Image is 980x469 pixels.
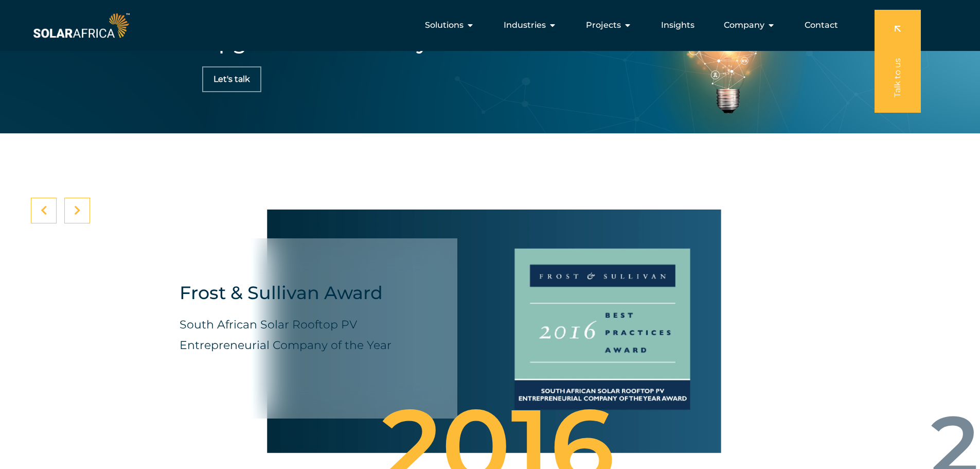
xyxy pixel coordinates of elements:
[213,75,250,83] span: Let's talk
[132,15,846,36] nav: Menu
[202,30,464,54] h4: Upgrade to Electricity 2.0
[180,281,426,304] h4: Frost & Sullivan Award
[180,315,426,356] p: South African Solar Rooftop PV Entrepreneurial Company of the Year
[425,19,464,31] span: Solutions
[132,15,846,36] div: Menu Toggle
[724,19,764,31] span: Company
[202,66,261,92] a: Let's talk
[504,19,546,31] span: Industries
[661,19,694,31] a: Insights
[805,19,838,31] a: Contact
[586,19,621,31] span: Projects
[290,435,690,466] div: 2016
